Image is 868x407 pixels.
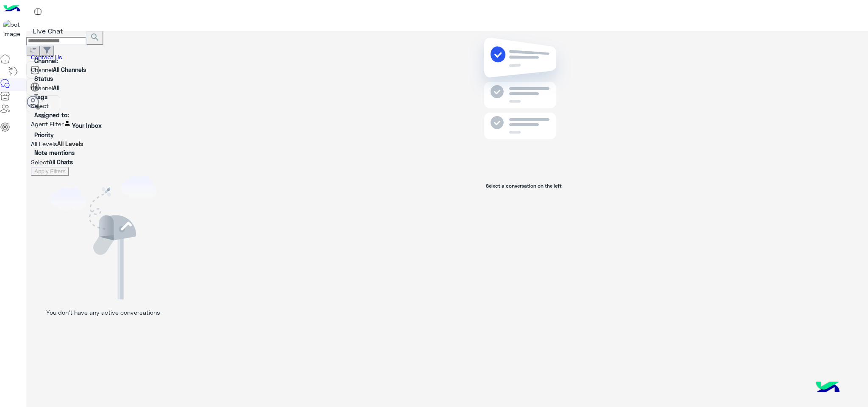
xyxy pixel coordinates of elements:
[50,176,157,299] img: empty users
[463,31,585,172] img: no messages
[813,373,843,403] img: hulul-logo.png
[34,93,47,100] label: Tags
[26,308,180,317] p: You don’t have any active conversations
[34,75,53,82] label: Status
[33,6,43,17] img: tab
[34,149,75,156] label: Note mentions
[33,26,862,36] p: Live Chat
[90,32,100,42] span: search
[34,57,58,64] label: Channel:
[180,182,867,190] h5: Select a conversation on the left
[34,131,54,138] label: Priority
[34,111,69,119] label: Assigned to:
[3,20,23,38] img: 1403182699927242
[31,167,69,176] button: Apply Filters
[86,31,103,45] button: search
